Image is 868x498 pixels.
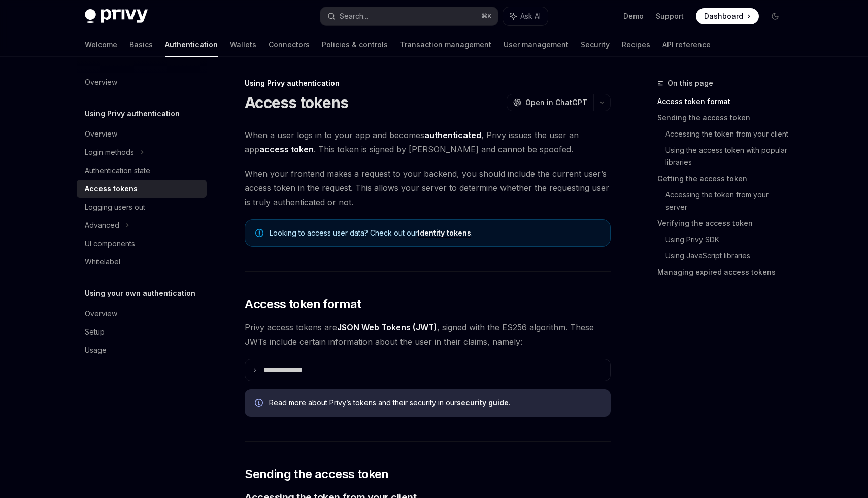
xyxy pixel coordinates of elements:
[85,183,138,195] div: Access tokens
[85,326,105,338] div: Setup
[622,32,650,57] a: Recipes
[481,12,492,20] span: ⌘ K
[85,201,145,213] div: Logging users out
[77,161,207,180] a: Authentication state
[85,344,107,356] div: Usage
[696,8,759,24] a: Dashboard
[657,264,791,280] a: Managing expired access tokens
[520,11,541,21] span: Ask AI
[337,322,437,333] a: JSON Web Tokens (JWT)
[320,7,498,25] button: Search...⌘K
[85,238,135,250] div: UI components
[77,341,207,359] a: Usage
[457,398,509,407] a: security guide
[657,215,791,231] a: Verifying the access token
[503,7,548,25] button: Ask AI
[665,187,791,215] a: Accessing the token from your server
[269,32,310,57] a: Connectors
[507,94,593,111] button: Open in ChatGPT
[665,126,791,142] a: Accessing the token from your client
[245,466,389,482] span: Sending the access token
[767,8,783,24] button: Toggle dark mode
[665,248,791,264] a: Using JavaScript libraries
[77,125,207,143] a: Overview
[400,32,491,57] a: Transaction management
[657,171,791,187] a: Getting the access token
[504,32,569,57] a: User management
[245,78,611,88] div: Using Privy authentication
[656,11,684,21] a: Support
[85,108,180,120] h5: Using Privy authentication
[77,198,207,216] a: Logging users out
[245,93,348,112] h1: Access tokens
[77,323,207,341] a: Setup
[77,253,207,271] a: Whitelabel
[322,32,388,57] a: Policies & controls
[85,128,117,140] div: Overview
[85,164,150,177] div: Authentication state
[245,320,611,349] span: Privy access tokens are , signed with the ES256 algorithm. These JWTs include certain information...
[665,231,791,248] a: Using Privy SDK
[270,228,600,238] span: Looking to access user data? Check out our .
[418,228,471,238] a: Identity tokens
[259,144,314,154] strong: access token
[85,287,195,300] h5: Using your own authentication
[255,229,263,237] svg: Note
[269,397,600,408] span: Read more about Privy’s tokens and their security in our .
[623,11,644,21] a: Demo
[665,142,791,171] a: Using the access token with popular libraries
[340,10,368,22] div: Search...
[85,256,120,268] div: Whitelabel
[77,180,207,198] a: Access tokens
[85,76,117,88] div: Overview
[85,219,119,231] div: Advanced
[77,73,207,91] a: Overview
[245,128,611,156] span: When a user logs in to your app and becomes , Privy issues the user an app . This token is signed...
[230,32,256,57] a: Wallets
[662,32,711,57] a: API reference
[255,399,265,409] svg: Info
[245,167,611,209] span: When your frontend makes a request to your backend, you should include the current user’s access ...
[129,32,153,57] a: Basics
[85,146,134,158] div: Login methods
[581,32,610,57] a: Security
[657,93,791,110] a: Access token format
[165,32,218,57] a: Authentication
[77,305,207,323] a: Overview
[424,130,481,140] strong: authenticated
[704,11,743,21] span: Dashboard
[667,77,713,89] span: On this page
[85,32,117,57] a: Welcome
[77,235,207,253] a: UI components
[85,308,117,320] div: Overview
[245,296,361,312] span: Access token format
[525,97,587,108] span: Open in ChatGPT
[85,9,148,23] img: dark logo
[657,110,791,126] a: Sending the access token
